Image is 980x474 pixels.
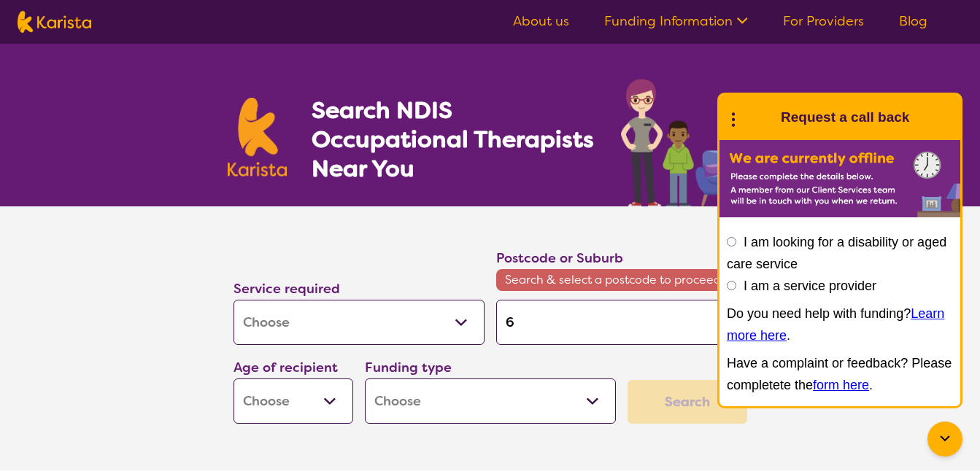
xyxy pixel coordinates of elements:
[727,303,953,346] p: Do you need help with funding? .
[496,269,747,291] span: Search & select a postcode to proceed
[813,378,869,392] a: form here
[727,352,953,396] p: Have a complaint or feedback? Please completete the .
[604,12,748,30] a: Funding Information
[899,12,927,30] a: Blog
[234,359,338,376] label: Age of recipient
[783,12,864,30] a: For Providers
[496,249,623,267] label: Postcode or Suburb
[719,140,960,217] img: Karista offline chat form to request call back
[234,280,340,298] label: Service required
[727,235,946,271] label: I am looking for a disability or aged care service
[781,106,909,128] h1: Request a call back
[744,279,876,293] label: I am a service provider
[621,79,753,206] img: occupational-therapy
[365,359,452,376] label: Funding type
[18,11,91,33] img: Karista logo
[513,12,569,30] a: About us
[228,98,288,176] img: Karista logo
[743,103,772,132] img: Karista
[496,300,747,345] input: Type
[312,96,595,183] h1: Search NDIS Occupational Therapists Near You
